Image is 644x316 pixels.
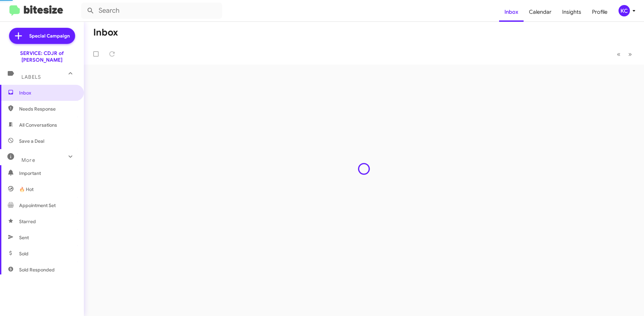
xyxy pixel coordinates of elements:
span: » [628,50,632,58]
a: Calendar [524,2,557,22]
span: All Conversations [19,122,57,128]
h1: Inbox [93,27,118,38]
a: Profile [587,2,613,22]
span: Important [19,170,76,177]
span: Sold Responded [19,266,55,273]
span: Sent [19,234,29,241]
span: Special Campaign [29,33,70,39]
span: Starred [19,218,36,225]
span: Save a Deal [19,138,44,144]
nav: Page navigation example [613,47,636,61]
span: Needs Response [19,106,76,112]
a: Special Campaign [9,28,75,44]
span: « [617,50,621,58]
input: Search [81,3,222,19]
span: Appointment Set [19,202,56,209]
button: KC [613,5,637,16]
span: Inbox [19,89,76,96]
span: Labels [21,74,41,80]
div: KC [619,5,630,16]
span: Sold [19,250,29,257]
button: Previous [613,47,625,61]
span: More [21,157,35,163]
button: Next [624,47,636,61]
a: Inbox [499,2,524,22]
a: Insights [557,2,587,22]
span: 🔥 Hot [19,186,34,193]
